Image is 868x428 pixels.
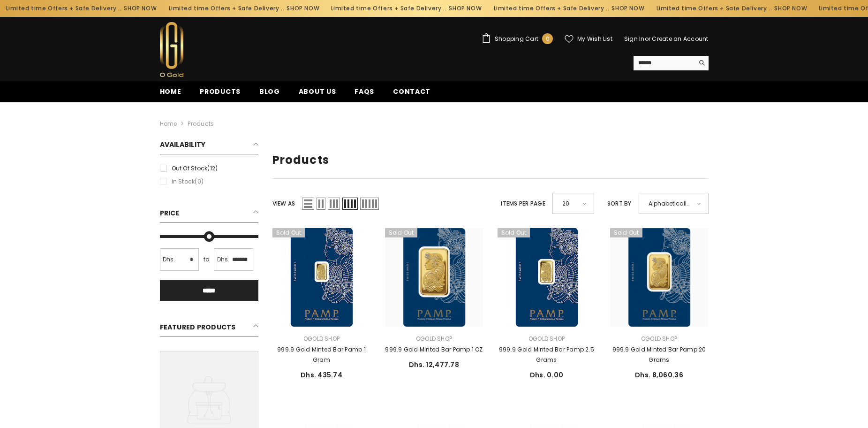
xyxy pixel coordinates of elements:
[565,35,612,43] a: My Wish List
[272,153,709,167] h1: Products
[160,119,177,129] a: Home
[272,228,305,237] span: Sold out
[308,1,471,16] div: Limited time Offers + Safe Delivery ..
[360,198,379,210] span: Grid 5
[301,370,342,380] span: Dhs. 435.74
[272,228,371,327] a: 999.9 Gold Minted Bar Pamp 1 Gram
[409,360,459,369] span: Dhs. 12,477.78
[160,208,180,218] span: Price
[345,86,384,102] a: FAQs
[272,344,371,365] a: 999.9 Gold Minted Bar Pamp 1 Gram
[385,344,483,355] a: 999.9 Gold Minted Bar Pamp 1 OZ
[501,199,545,209] label: Items per page
[610,228,709,327] a: 999.9 Gold Minted Bar Pamp 20 Grams
[498,228,596,327] a: 999.9 Gold Minted Bar Pamp 2.5 Grams
[652,35,708,43] a: Create an Account
[303,335,340,343] a: Ogold Shop
[160,87,181,96] span: Home
[694,56,709,70] button: Search
[107,3,140,14] a: SHOP NOW
[270,3,302,14] a: SHOP NOW
[624,35,645,43] a: Sign In
[546,34,550,44] span: 0
[495,36,538,42] span: Shopping Cart
[190,86,250,102] a: Products
[217,254,230,265] span: Dhs.
[498,228,530,237] span: Sold out
[259,87,280,96] span: Blog
[160,140,206,149] span: Availability
[635,370,683,380] span: Dhs. 8,060.36
[610,228,643,237] span: Sold out
[577,36,612,42] span: My Wish List
[528,335,565,343] a: Ogold Shop
[299,87,336,96] span: About us
[471,1,634,16] div: Limited time Offers + Safe Delivery ..
[385,228,483,327] a: 999.9 Gold Minted Bar Pamp 1 OZ
[645,35,650,43] span: or
[188,120,214,128] a: Products
[289,86,346,102] a: About us
[163,254,175,265] span: Dhs.
[607,199,632,209] label: Sort by
[595,3,627,14] a: SHOP NOW
[393,87,430,96] span: Contact
[151,86,191,102] a: Home
[302,198,314,210] span: List
[160,22,183,77] img: Ogold Shop
[498,344,596,365] a: 999.9 Gold Minted Bar Pamp 2.5 Grams
[250,86,289,102] a: Blog
[552,193,594,214] div: 20
[200,87,241,96] span: Products
[634,1,796,16] div: Limited time Offers + Safe Delivery ..
[530,370,564,380] span: Dhs. 0.00
[757,3,790,14] a: SHOP NOW
[385,228,418,237] span: Sold out
[634,56,709,70] summary: Search
[639,193,709,214] div: Alphabetically, A-Z
[416,335,452,343] a: Ogold Shop
[610,344,709,365] a: 999.9 Gold Minted Bar Pamp 20 Grams
[328,198,340,210] span: Grid 3
[482,33,553,44] a: Shopping Cart
[649,197,690,210] span: Alphabetically, A-Z
[641,335,677,343] a: Ogold Shop
[317,198,325,210] span: Grid 2
[160,320,258,337] h2: Featured Products
[207,164,218,172] span: (12)
[160,163,258,174] label: Out of stock
[201,254,212,265] span: to
[160,102,709,132] nav: breadcrumbs
[432,3,465,14] a: SHOP NOW
[355,87,374,96] span: FAQs
[342,198,358,210] span: Grid 4
[146,1,309,16] div: Limited time Offers + Safe Delivery ..
[272,199,295,209] label: View as
[384,86,440,102] a: Contact
[562,197,576,210] span: 20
